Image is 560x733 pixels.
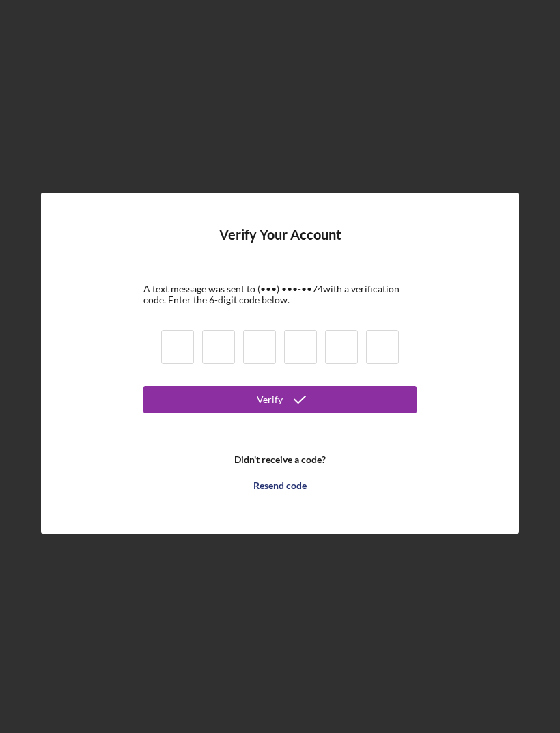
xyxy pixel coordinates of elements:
[143,472,417,499] button: Resend code
[257,386,283,413] div: Verify
[234,454,326,465] b: Didn't receive a code?
[253,472,307,499] div: Resend code
[219,227,341,263] h4: Verify Your Account
[143,386,417,413] button: Verify
[143,283,417,305] div: A text message was sent to (•••) •••-•• 74 with a verification code. Enter the 6-digit code below.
